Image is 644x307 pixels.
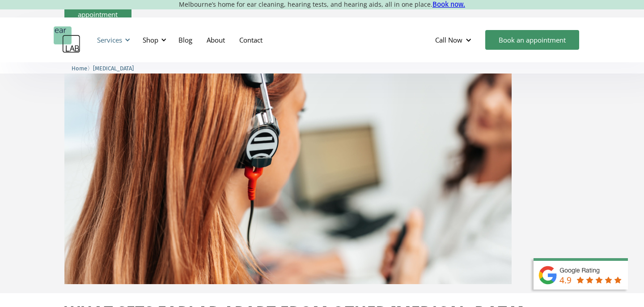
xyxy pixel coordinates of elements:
[64,60,512,284] img: A comprehensive hearing test at earLAB’s clinic in Melbourne
[143,35,158,44] div: Shop
[435,35,462,44] div: Call Now
[93,64,134,72] a: [MEDICAL_DATA]
[72,64,93,73] li: 〉
[485,30,579,50] a: Book an appointment
[428,26,481,53] div: Call Now
[97,35,122,44] div: Services
[72,65,87,72] span: Home
[199,27,232,53] a: About
[93,65,134,72] span: [MEDICAL_DATA]
[232,27,270,53] a: Contact
[171,27,199,53] a: Blog
[92,26,133,53] div: Services
[54,26,80,53] a: home
[137,26,169,53] div: Shop
[72,64,87,72] a: Home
